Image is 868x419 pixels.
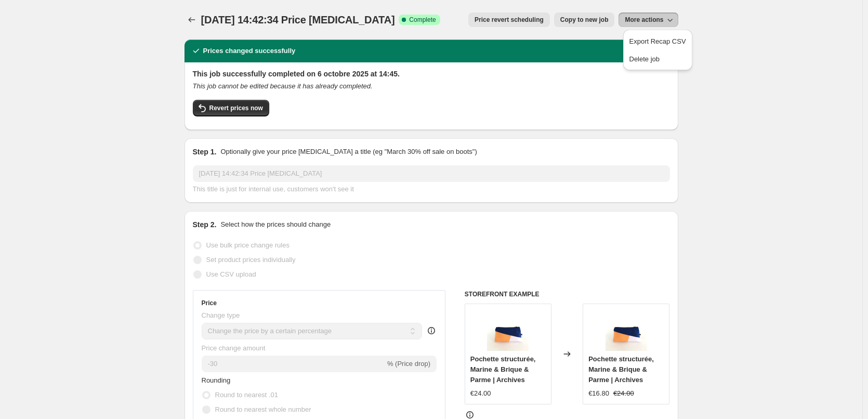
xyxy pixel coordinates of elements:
[470,355,536,384] span: Pochette structurée, Marine & Brique & Parme | Archives
[387,360,430,368] span: % (Price drop)
[475,16,544,24] span: Price revert scheduling
[202,311,240,319] span: Change type
[629,37,686,45] span: Export Recap CSV
[629,55,660,63] span: Delete job
[193,69,670,79] h2: This job successfully completed on 6 octobre 2025 at 14:45.
[203,46,296,56] h2: Prices changed successfully
[202,356,385,372] input: -15
[588,388,609,399] div: €16.80
[554,12,615,27] button: Copy to new job
[619,12,678,27] button: More actions
[625,16,663,24] span: More actions
[220,147,477,157] p: Optionally give your price [MEDICAL_DATA] a title (eg "March 30% off sale on boots")
[588,355,654,384] span: Pochette structurée, Marine & Brique & Parme | Archives
[185,12,199,27] button: Price change jobs
[470,388,491,399] div: €24.00
[560,16,609,24] span: Copy to new job
[465,290,670,298] h6: STOREFRONT EXAMPLE
[606,309,647,351] img: la-machine-a-recup-pochette-upcyclee-roxana-marine-brique-parme-face_80x.png
[193,100,269,116] button: Revert prices now
[202,299,217,307] h3: Price
[206,270,256,278] span: Use CSV upload
[193,165,670,182] input: 30% off holiday sale
[206,256,296,264] span: Set product prices individually
[206,241,290,249] span: Use bulk price change rules
[193,82,373,90] i: This job cannot be edited because it has already completed.
[215,405,311,413] span: Round to nearest whole number
[468,12,550,27] button: Price revert scheduling
[201,14,395,25] span: [DATE] 14:42:34 Price [MEDICAL_DATA]
[215,391,278,399] span: Round to nearest .01
[202,376,231,384] span: Rounding
[209,104,263,112] span: Revert prices now
[487,309,529,351] img: la-machine-a-recup-pochette-upcyclee-roxana-marine-brique-parme-face_80x.png
[626,33,689,49] button: Export Recap CSV
[426,325,437,336] div: help
[626,50,689,67] button: Delete job
[193,147,217,157] h2: Step 1.
[193,185,354,193] span: This title is just for internal use, customers won't see it
[202,344,266,352] span: Price change amount
[193,219,217,230] h2: Step 2.
[613,388,634,399] strike: €24.00
[220,219,331,230] p: Select how the prices should change
[409,16,436,24] span: Complete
